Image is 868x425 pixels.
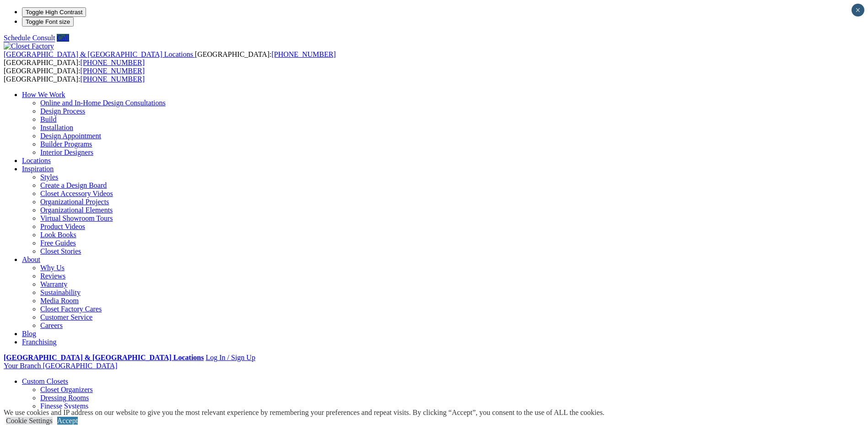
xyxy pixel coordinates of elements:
[22,157,51,164] a: Locations
[57,417,78,425] a: Accept
[40,173,58,181] a: Styles
[22,338,57,346] a: Franchising
[4,409,604,417] div: We use cookies and IP address on our website to give you the most relevant experience by remember...
[205,354,255,361] a: Log In / Sign Up
[40,289,81,296] a: Sustainability
[81,75,145,83] a: [PHONE_NUMBER]
[852,4,864,16] button: Close
[4,50,336,66] span: [GEOGRAPHIC_DATA]: [GEOGRAPHIC_DATA]:
[26,9,82,16] span: Toggle High Contrast
[22,7,86,17] button: Toggle High Contrast
[40,107,85,115] a: Design Process
[4,67,145,83] span: [GEOGRAPHIC_DATA]: [GEOGRAPHIC_DATA]:
[26,18,70,25] span: Toggle Font size
[40,247,81,255] a: Closet Stories
[40,386,93,393] a: Closet Organizers
[40,272,65,280] a: Reviews
[40,132,101,140] a: Design Appointment
[22,330,36,338] a: Blog
[40,124,73,131] a: Installation
[81,67,145,75] a: [PHONE_NUMBER]
[43,362,117,370] span: [GEOGRAPHIC_DATA]
[4,362,118,370] a: Your Branch [GEOGRAPHIC_DATA]
[40,223,85,230] a: Product Videos
[40,305,102,313] a: Closet Factory Cares
[40,99,166,107] a: Online and In-Home Design Consultations
[40,190,113,197] a: Closet Accessory Videos
[271,50,335,58] a: [PHONE_NUMBER]
[40,402,88,410] a: Finesse Systems
[22,17,74,27] button: Toggle Font size
[40,297,79,305] a: Media Room
[40,280,67,288] a: Warranty
[22,165,54,173] a: Inspiration
[40,239,76,247] a: Free Guides
[22,91,65,98] a: How We Work
[40,198,109,206] a: Organizational Projects
[40,115,57,123] a: Build
[6,417,53,425] a: Cookie Settings
[22,256,40,263] a: About
[40,321,63,329] a: Careers
[4,362,41,370] span: Your Branch
[4,34,55,42] a: Schedule Consult
[4,50,195,58] a: [GEOGRAPHIC_DATA] & [GEOGRAPHIC_DATA] Locations
[40,394,89,402] a: Dressing Rooms
[57,34,69,42] a: Call
[40,264,65,272] a: Why Us
[40,214,113,222] a: Virtual Showroom Tours
[40,181,107,189] a: Create a Design Board
[4,50,193,58] span: [GEOGRAPHIC_DATA] & [GEOGRAPHIC_DATA] Locations
[81,59,145,66] a: [PHONE_NUMBER]
[22,377,68,385] a: Custom Closets
[40,148,93,156] a: Interior Designers
[40,313,92,321] a: Customer Service
[4,354,204,361] a: [GEOGRAPHIC_DATA] & [GEOGRAPHIC_DATA] Locations
[40,206,113,214] a: Organizational Elements
[4,42,54,50] img: Closet Factory
[40,231,76,239] a: Look Books
[40,140,92,148] a: Builder Programs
